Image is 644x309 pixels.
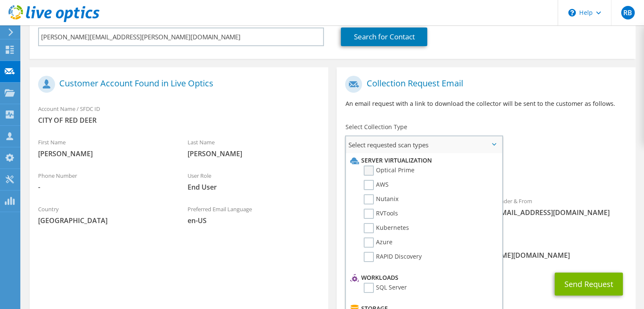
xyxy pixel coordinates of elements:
[364,283,407,293] label: SQL Server
[345,76,622,93] h1: Collection Request Email
[346,136,502,153] span: Select requested scan types
[30,167,179,196] div: Phone Number
[30,200,179,229] div: Country
[30,100,328,129] div: Account Name / SFDC ID
[179,167,329,196] div: User Role
[364,209,398,219] label: RVTools
[337,192,486,231] div: To
[179,133,329,163] div: Last Name
[188,182,320,192] span: End User
[38,182,171,192] span: -
[364,180,389,190] label: AWS
[495,208,627,217] span: [EMAIL_ADDRESS][DOMAIN_NAME]
[38,149,171,158] span: [PERSON_NAME]
[486,192,636,221] div: Sender & From
[348,155,498,166] li: Server Virtualization
[38,76,315,93] h1: Customer Account Found in Live Optics
[568,9,576,17] svg: \n
[337,235,635,264] div: CC & Reply To
[364,237,392,248] label: Azure
[188,149,320,158] span: [PERSON_NAME]
[38,216,171,225] span: [GEOGRAPHIC_DATA]
[341,28,427,46] a: Search for Contact
[621,6,635,19] span: RB
[364,166,415,176] label: Optical Prime
[179,200,329,229] div: Preferred Email Language
[364,252,422,262] label: RAPID Discovery
[38,116,320,125] span: CITY OF RED DEER
[348,273,498,283] li: Workloads
[364,194,398,204] label: Nutanix
[364,223,409,233] label: Kubernetes
[188,216,320,225] span: en-US
[30,133,179,163] div: First Name
[337,157,635,188] div: Requested Collections
[345,123,407,131] label: Select Collection Type
[345,99,627,108] p: An email request with a link to download the collector will be sent to the customer as follows.
[555,273,623,295] button: Send Request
